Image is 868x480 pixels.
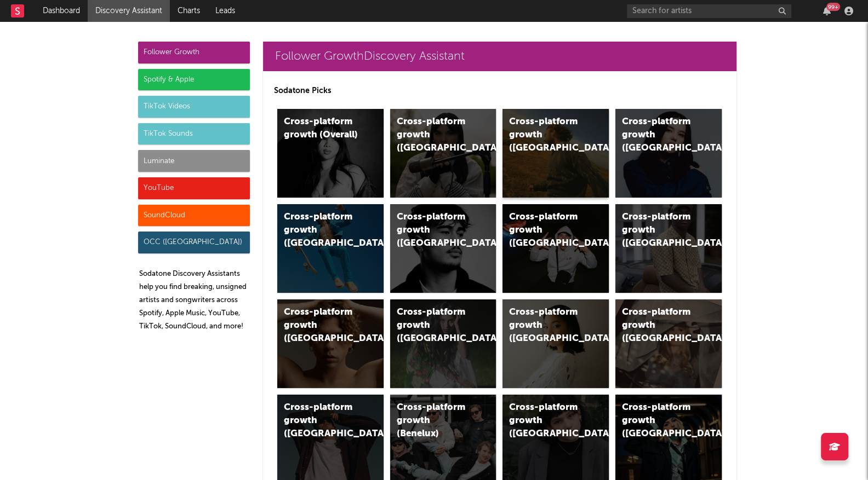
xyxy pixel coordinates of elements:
a: Cross-platform growth ([GEOGRAPHIC_DATA]) [615,109,722,198]
div: YouTube [138,177,250,199]
a: Cross-platform growth ([GEOGRAPHIC_DATA]) [277,204,384,293]
div: Cross-platform growth ([GEOGRAPHIC_DATA]) [622,211,696,250]
div: Cross-platform growth ([GEOGRAPHIC_DATA]) [622,115,696,155]
a: Cross-platform growth ([GEOGRAPHIC_DATA]) [502,109,609,198]
div: Cross-platform growth ([GEOGRAPHIC_DATA]) [509,306,584,345]
div: Follower Growth [138,42,250,63]
a: Cross-platform growth (Overall) [277,109,384,198]
div: SoundCloud [138,205,250,227]
a: Cross-platform growth ([GEOGRAPHIC_DATA]/GSA) [502,204,609,293]
input: Search for artists [627,4,791,18]
div: Cross-platform growth ([GEOGRAPHIC_DATA]) [397,115,471,155]
div: Cross-platform growth ([GEOGRAPHIC_DATA]) [284,306,358,345]
div: Cross-platform growth ([GEOGRAPHIC_DATA]/GSA) [509,211,584,250]
a: Follower GrowthDiscovery Assistant [263,42,736,71]
a: Cross-platform growth ([GEOGRAPHIC_DATA]) [277,299,384,388]
a: Cross-platform growth ([GEOGRAPHIC_DATA]) [502,299,609,388]
a: Cross-platform growth ([GEOGRAPHIC_DATA]) [390,204,496,293]
div: Cross-platform growth ([GEOGRAPHIC_DATA]) [397,306,471,345]
div: Luminate [138,150,250,172]
div: OCC ([GEOGRAPHIC_DATA]) [138,232,250,253]
a: Cross-platform growth ([GEOGRAPHIC_DATA]) [615,204,722,293]
a: Cross-platform growth ([GEOGRAPHIC_DATA]) [390,299,496,388]
div: TikTok Sounds [138,123,250,145]
p: Sodatone Discovery Assistants help you find breaking, unsigned artists and songwriters across Spo... [139,268,250,333]
button: 99+ [823,7,831,15]
div: Cross-platform growth (Overall) [284,115,358,142]
div: Cross-platform growth ([GEOGRAPHIC_DATA]) [509,401,584,441]
div: Cross-platform growth ([GEOGRAPHIC_DATA]) [509,115,584,155]
div: Cross-platform growth ([GEOGRAPHIC_DATA]) [397,211,471,250]
p: Sodatone Picks [274,84,726,97]
a: Cross-platform growth ([GEOGRAPHIC_DATA]) [615,299,722,388]
div: Cross-platform growth (Benelux) [397,401,471,441]
div: Cross-platform growth ([GEOGRAPHIC_DATA]) [284,401,358,441]
div: Cross-platform growth ([GEOGRAPHIC_DATA]) [622,306,696,345]
div: Cross-platform growth ([GEOGRAPHIC_DATA]) [284,211,358,250]
a: Cross-platform growth ([GEOGRAPHIC_DATA]) [390,109,496,198]
div: 99 + [826,3,840,11]
div: Cross-platform growth ([GEOGRAPHIC_DATA]) [622,401,696,441]
div: Spotify & Apple [138,69,250,91]
div: TikTok Videos [138,96,250,118]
